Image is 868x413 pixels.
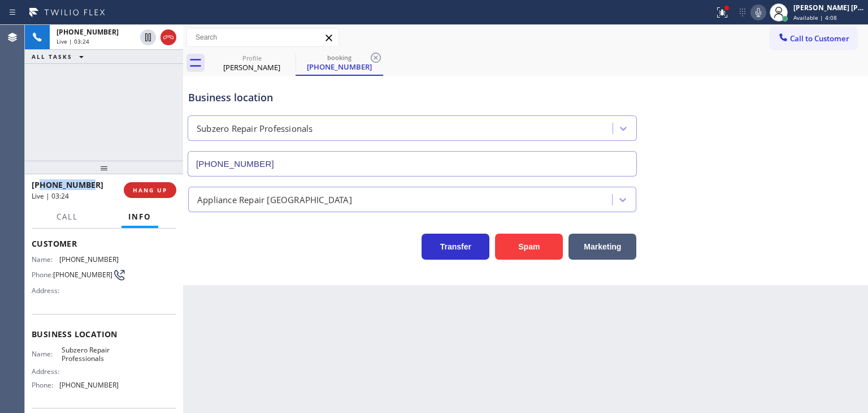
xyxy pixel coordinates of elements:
span: [PHONE_NUMBER] [59,255,119,264]
input: Phone Number [188,151,637,177]
span: Live | 03:24 [32,191,69,201]
span: Call [57,212,78,222]
div: [PHONE_NUMBER] [297,62,382,72]
span: [PHONE_NUMBER] [53,270,112,279]
span: Address: [32,367,62,376]
span: Business location [32,329,176,339]
button: HANG UP [124,182,176,198]
span: Address: [32,286,62,295]
button: Info [121,206,158,228]
span: Available | 4:08 [793,14,837,21]
div: Appliance Repair [GEOGRAPHIC_DATA] [197,193,352,206]
button: Call to Customer [770,28,857,49]
span: Phone: [32,381,59,389]
button: Call [50,206,85,228]
span: [PHONE_NUMBER] [59,381,119,389]
span: Phone: [32,270,53,279]
div: Subzero Repair Professionals [197,122,313,135]
div: [PERSON_NAME] [209,62,294,72]
button: Marketing [568,234,636,260]
span: Info [128,212,151,222]
button: Spam [495,234,563,260]
span: Name: [32,350,62,358]
button: Transfer [422,234,489,260]
span: Name: [32,255,59,264]
span: Subzero Repair Professionals [62,346,118,363]
span: ALL TASKS [32,53,72,61]
div: Molly Laughlin [209,50,294,76]
div: [PERSON_NAME] [PERSON_NAME] [793,3,865,12]
button: Hold Customer [140,29,156,45]
div: (201) 694-0721 [297,50,382,75]
div: booking [297,53,382,62]
span: [PHONE_NUMBER] [57,27,119,37]
input: Search [187,28,338,46]
span: Customer [32,238,176,249]
span: HANG UP [133,186,167,194]
button: Hang up [160,29,176,45]
span: Call to Customer [790,33,849,44]
span: [PHONE_NUMBER] [32,179,103,190]
span: Live | 03:24 [57,37,89,45]
button: Mute [750,5,766,20]
button: ALL TASKS [25,50,95,63]
div: Business location [188,90,636,105]
div: Profile [209,54,294,62]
